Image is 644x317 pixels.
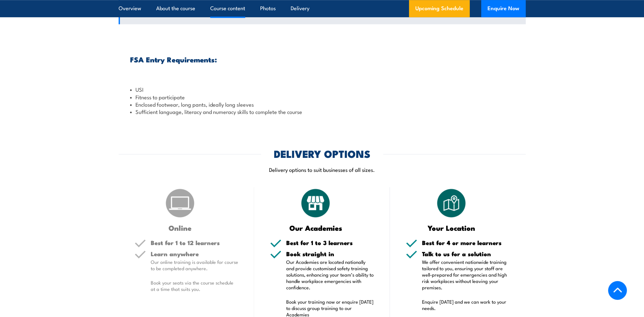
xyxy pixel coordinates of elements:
p: Our online training is available for course to be completed anywhere. [151,259,239,271]
h5: Learn anywhere [151,251,239,257]
h5: Book straight in [286,251,374,257]
h3: Our Academies [270,224,361,231]
p: Enquire [DATE] and we can work to your needs. [422,299,510,311]
p: We offer convenient nationwide training tailored to you, ensuring your staff are well-prepared fo... [422,259,510,291]
h3: Online [135,224,226,231]
li: USI [130,86,514,93]
h5: Best for 1 to 12 learners [151,240,239,246]
h5: Talk to us for a solution [422,251,510,257]
p: Book your seats via the course schedule at a time that suits you. [151,279,239,292]
h5: Best for 1 to 3 learners [286,240,374,246]
h3: Your Location [406,224,497,231]
li: Enclosed footwear, long pants, ideally long sleeves [130,101,514,108]
p: Our Academies are located nationally and provide customised safety training solutions, enhancing ... [286,259,374,291]
li: Sufficient language, literacy and numeracy skills to complete the course [130,108,514,115]
li: Fitness to participate [130,93,514,101]
p: Delivery options to suit businesses of all sizes. [119,166,526,173]
h5: Best for 4 or more learners [422,240,510,246]
h2: DELIVERY OPTIONS [274,149,370,158]
h3: FSA Entry Requirements: [130,56,514,63]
